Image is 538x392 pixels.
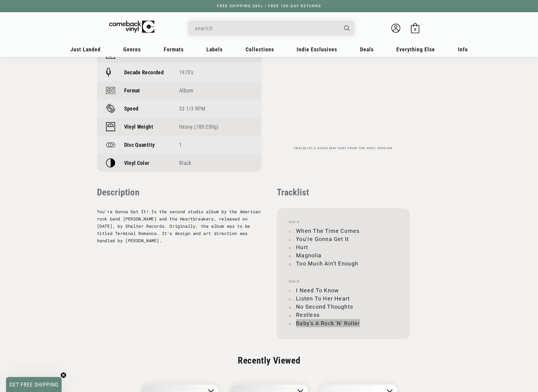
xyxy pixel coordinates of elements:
li: Restless [289,311,398,319]
span: Side B [289,280,398,283]
li: I Need To Know [289,286,398,294]
input: When autocomplete results are available use up and down arrows to review and enter to select [195,22,338,34]
p: Decade Recorded [124,69,164,76]
li: You're Gonna Get It [289,235,398,243]
span: 1 [179,142,182,148]
div: Search [188,21,354,36]
a: Heavy (180-200g) [179,124,218,130]
li: Baby's A Rock 'N' Roller [289,319,398,327]
span: Everything Else [396,46,435,53]
div: GET FREE SHIPPINGClose teaser [6,377,62,392]
span: Info [458,46,468,53]
a: Album [179,87,193,94]
li: Magnolia [289,251,398,259]
span: Collections [246,46,274,53]
a: 33 1/3 RPM [179,105,205,112]
p: Tracklist [277,187,410,198]
span: GET FREE SHIPPING [9,381,59,388]
button: Search [339,21,355,36]
span: Deals [360,46,374,53]
p: Description [97,187,262,198]
li: Too Much Ain't Enough [289,259,398,268]
p: Disc Quantity [124,142,155,148]
button: Close teaser [60,372,66,378]
p: Format [124,87,140,94]
span: 0 [414,27,416,32]
span: Side A [289,220,398,224]
span: Black [179,160,191,166]
p: Vinyl Color [124,160,150,166]
span: Just Landed [70,46,101,53]
p: You're Gonna Get It! Is the second studio album by the American rock band [PERSON_NAME] and the H... [97,208,262,244]
p: Speed [124,105,139,112]
li: Hurt [289,243,398,251]
li: Listen To Her Heart [289,294,398,303]
a: FREE SHIPPING $89+ | FREE 100-DAY RETURNS [211,4,327,8]
a: 1970's [179,69,193,76]
span: Formats [164,46,184,53]
p: Vinyl Weight [124,124,153,130]
li: When The Time Comes [289,227,398,235]
span: Indie Exclusives [297,46,337,53]
span: Labels [206,46,223,53]
li: No Second Thoughts [289,303,398,311]
p: Tracklist & audio may vary from the vinyl version [277,146,410,150]
span: Genres [123,46,141,53]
